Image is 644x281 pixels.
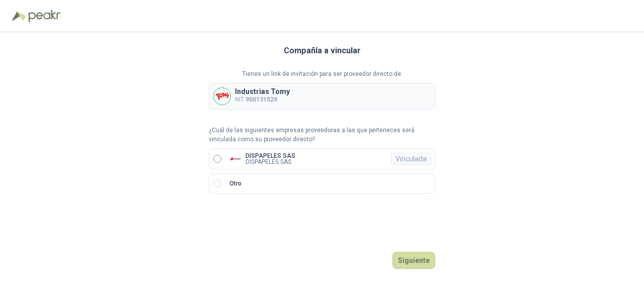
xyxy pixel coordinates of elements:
[229,179,242,189] p: Otro
[246,96,277,103] b: 900131529
[12,11,26,21] img: Logo
[229,153,242,165] img: Company Logo
[284,44,361,57] h3: Compañía a vincular
[209,69,435,79] p: Tienes un link de invitación para ser proveedor directo de:
[214,88,230,105] img: Company Logo
[209,126,435,145] p: ¿Cuál de las siguientes empresas proveedoras a las que perteneces será vinculada como su proveedo...
[28,10,60,22] img: Peakr
[392,252,435,269] button: Siguiente
[246,153,295,159] p: DISPAPELES SAS
[235,88,290,95] p: Industrias Tomy
[246,159,295,165] p: DISPAPELES SAS
[235,95,290,105] p: NIT
[391,153,431,165] div: Vinculada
